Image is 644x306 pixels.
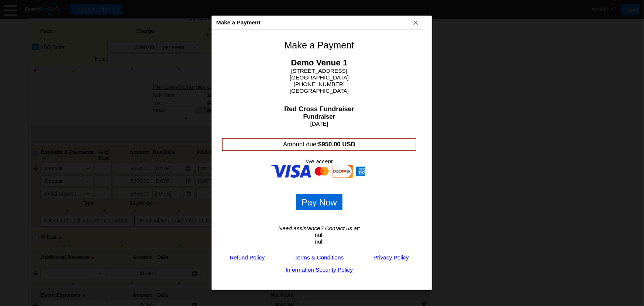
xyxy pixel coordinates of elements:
[222,225,416,245] div: Need assistance? Contact us at:
[300,197,338,208] span: Pay Now
[222,138,416,151] div: Amount due:
[300,196,338,208] span: Pay Now
[226,105,413,113] div: Red Cross Fundraiser
[364,254,418,261] a: Privacy Policy
[222,158,416,179] div: We accept
[226,113,413,120] div: Fundraiser
[220,254,274,261] a: Refund Policy
[216,19,261,25] span: Make a Payment
[285,254,353,261] a: Terms & Conditions
[222,232,416,245] div: null null
[222,68,416,94] div: [STREET_ADDRESS] [GEOGRAPHIC_DATA] [PHONE_NUMBER] [GEOGRAPHIC_DATA]
[222,40,416,51] div: Make a Payment
[271,165,311,178] img: Visa
[313,165,331,178] img: MasterCard
[220,266,418,273] a: Information Security Policy
[333,165,353,178] img: Discover
[222,58,416,68] div: Demo Venue 1
[354,165,367,178] img: AMEX
[318,141,355,148] span: $950.00 USD
[226,120,413,127] div: [DATE]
